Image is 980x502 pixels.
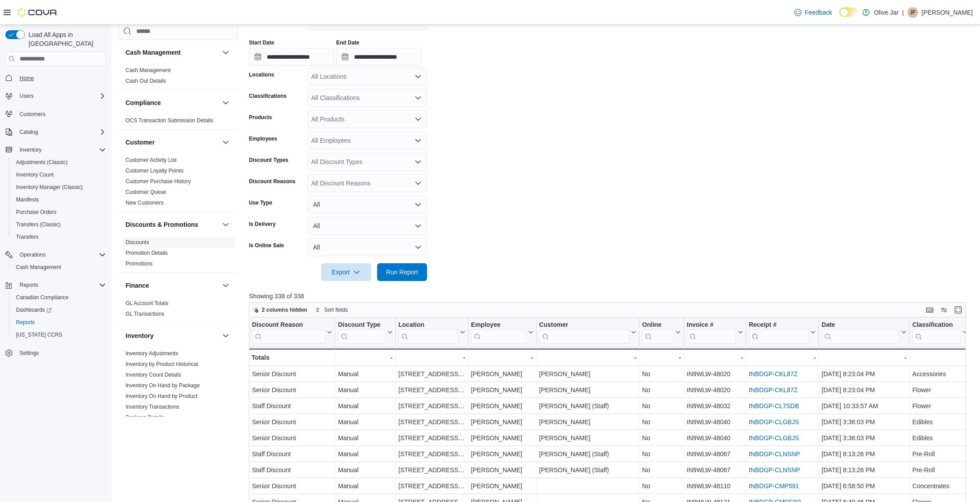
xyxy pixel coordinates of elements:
[399,433,465,444] div: [STREET_ADDRESS][PERSON_NAME]
[336,39,359,46] label: End Date
[2,144,110,156] button: Inventory
[220,47,231,58] button: Cash Management
[749,321,809,344] div: Receipt # URL
[321,263,371,281] button: Export
[126,372,181,378] a: Inventory Count Details
[249,305,311,315] button: 2 columns hidden
[16,306,52,313] span: Dashboards
[20,111,45,118] span: Customers
[912,352,968,363] div: -
[308,196,427,213] button: All
[12,305,55,315] a: Dashboards
[642,433,681,444] div: No
[912,385,968,396] div: Flower
[749,467,800,474] a: INBDGP-CLNSNP
[249,242,284,249] label: Is Online Sale
[821,385,907,396] div: [DATE] 8:23:04 PM
[326,263,366,281] span: Export
[9,291,110,304] button: Canadian Compliance
[16,109,49,120] a: Customers
[749,321,809,329] div: Receipt #
[16,91,37,101] button: Users
[912,321,961,344] div: Classification
[16,171,54,178] span: Inventory Count
[252,433,332,444] div: Senior Discount
[749,419,799,426] a: INBDGP-CLGBJS
[338,433,393,444] div: Manual
[249,178,296,185] label: Discount Reasons
[9,261,110,273] button: Cash Management
[126,157,177,164] span: Customer Activity List
[126,331,219,340] button: Inventory
[25,30,106,48] span: Load All Apps in [GEOGRAPHIC_DATA]
[126,414,164,421] a: Package Details
[687,321,743,344] button: Invoice #
[687,433,743,444] div: IN9WLW-48040
[338,385,393,396] div: Manual
[16,221,61,228] span: Transfers (Classic)
[539,417,637,428] div: [PERSON_NAME]
[16,331,62,338] span: [US_STATE] CCRS
[338,369,393,380] div: Manual
[642,321,674,329] div: Online
[16,233,38,241] span: Transfers
[2,249,110,261] button: Operations
[399,465,465,476] div: [STREET_ADDRESS][PERSON_NAME]
[9,169,110,181] button: Inventory Count
[249,221,276,228] label: Is Delivery
[9,316,110,329] button: Reports
[399,401,465,412] div: [STREET_ADDRESS][PERSON_NAME]
[939,305,949,315] button: Display options
[126,67,171,73] a: Cash Management
[126,414,164,421] span: Package Details
[126,199,163,206] span: New Customers
[126,361,198,367] a: Inventory by Product Historical
[912,401,968,412] div: Flower
[20,349,39,357] span: Settings
[126,311,164,317] a: GL Transactions
[126,77,166,84] span: Cash Out Details
[16,145,106,155] span: Inventory
[471,465,533,476] div: [PERSON_NAME]
[252,369,332,380] div: Senior Discount
[415,94,422,101] button: Open list of options
[16,145,45,155] button: Inventory
[118,348,238,480] div: Inventory
[16,347,106,358] span: Settings
[126,382,200,389] span: Inventory On Hand by Package
[249,71,274,78] label: Locations
[642,369,681,380] div: No
[399,352,465,363] div: -
[821,352,907,363] div: -
[12,157,71,168] a: Adjustments (Classic)
[687,352,743,363] div: -
[821,433,907,444] div: [DATE] 3:36:03 PM
[126,168,183,174] a: Customer Loyalty Points
[126,48,219,57] button: Cash Management
[415,73,422,80] button: Open list of options
[912,321,961,329] div: Classification
[749,435,799,442] a: INBDGP-CLGBJS
[12,194,106,205] span: Manifests
[924,305,935,315] button: Keyboard shortcuts
[308,238,427,256] button: All
[687,449,743,460] div: IN9WLW-48067
[12,317,106,328] span: Reports
[821,417,907,428] div: [DATE] 3:36:03 PM
[20,92,33,100] span: Users
[821,321,899,329] div: Date
[471,433,533,444] div: [PERSON_NAME]
[12,232,42,242] a: Transfers
[126,350,178,357] span: Inventory Adjustments
[805,8,832,17] span: Feedback
[821,321,899,344] div: Date
[12,169,106,180] span: Inventory Count
[791,4,836,21] a: Feedback
[126,250,168,256] a: Promotion Details
[539,449,637,460] div: [PERSON_NAME] (Staff)
[12,207,60,217] a: Purchase Orders
[12,194,42,205] a: Manifests
[18,8,58,17] img: Cova
[12,317,38,328] a: Reports
[16,159,68,166] span: Adjustments (Classic)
